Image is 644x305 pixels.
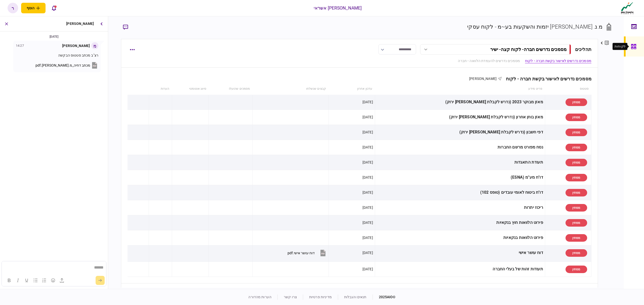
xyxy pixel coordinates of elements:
[363,267,373,272] div: [DATE]
[525,58,591,64] a: מסמכים נדרשים לאישור בקשת חברה - לקוח
[575,46,591,53] div: תהליכים
[566,249,587,257] div: ממתין
[40,277,49,284] button: Numbered list
[566,159,587,166] div: ממתין
[566,204,587,212] div: ממתין
[16,43,24,48] div: 14:27
[363,190,373,195] div: [DATE]
[615,44,625,49] div: לקוחות
[566,234,587,242] div: ממתין
[16,53,98,58] p: רצ"ב מכתב סטטוס הבקשה
[5,277,13,284] button: Bold
[375,83,545,95] th: פריט מידע
[373,294,396,300] div: © 2025 AIO
[284,295,297,299] a: צרו קשר
[363,160,373,165] div: [DATE]
[35,62,98,69] button: מכתב דחיה_מ.[PERSON_NAME].pdf
[66,16,94,31] div: [PERSON_NAME]
[566,189,587,196] div: ממתין
[363,235,373,240] div: [DATE]
[467,23,602,31] div: מ.נ. [PERSON_NAME] יזמות והשקעות בע~מ - לקוח עסקי
[620,2,635,14] img: client company logo
[377,157,543,168] div: תעודת התאגדות
[363,175,373,180] div: [DATE]
[377,217,543,228] div: פירוט הלוואות חוץ בנקאיות
[566,174,587,181] div: ממתין
[209,83,252,95] th: מסמכים שהועלו
[35,63,90,67] span: מכתב דחיה_מ.[PERSON_NAME].pdf
[91,42,98,49] div: מ
[363,145,373,150] div: [DATE]
[49,3,59,13] button: פתח רשימת התראות
[545,83,591,95] th: סטטוס
[2,261,106,274] iframe: Rich Text Area
[377,247,543,259] div: דוח עושר אישי
[490,47,567,52] div: מסמכים נדרשים חברה- לקוח קצה - ישיר
[566,114,587,121] div: ממתין
[31,277,40,284] button: Bullet list
[252,83,329,95] th: קבצים שנשלחו
[363,115,373,120] div: [DATE]
[363,220,373,225] div: [DATE]
[502,76,591,81] div: מסמכים נדרשים לאישור בקשת חברה - לקוח
[309,295,332,299] a: מדיניות פרטיות
[363,250,373,255] div: [DATE]
[2,34,106,39] div: [DATE]
[377,202,543,213] div: ריכוז יתרות
[363,205,373,210] div: [DATE]
[566,266,587,273] div: ממתין
[420,44,571,55] button: מסמכים נדרשים חברה- לקוח קצה- ישיר
[566,129,587,136] div: ממתין
[377,187,543,198] div: דו"ח ביטוח לאומי עובדים (טופס 102)
[377,232,543,243] div: פירוט הלוואות בנקאיות
[288,251,315,255] div: דוח עושר אישי.pdf
[377,96,543,108] div: מאזן מבוקר 2023 (נדרש לקבלת [PERSON_NAME] ירוק)
[149,83,172,95] th: הערות
[363,99,373,105] div: [DATE]
[566,98,587,106] div: ממתין
[469,77,497,81] span: [PERSON_NAME]
[62,43,90,48] div: [PERSON_NAME]
[14,277,22,284] button: Italic
[248,295,271,299] a: הערות מהדורה
[377,264,543,275] div: תעודות זהות של בעלי החברה
[566,219,587,227] div: ממתין
[458,58,520,64] a: מסמכים נדרשים להעמדת הלוואה - חברה
[22,277,31,284] button: Underline
[377,142,543,153] div: נסח מפורט מרשם החברות
[566,144,587,151] div: ממתין
[363,130,373,135] div: [DATE]
[21,3,46,13] button: פתח תפריט להוספת לקוח
[329,83,375,95] th: עדכון אחרון
[8,3,18,13] button: ר
[377,112,543,123] div: מאזן בוחן אחרון (נדרש לקבלת [PERSON_NAME] ירוק)
[377,127,543,138] div: דפי חשבון (נדרש לקבלת [PERSON_NAME] ירוק)
[344,295,367,299] a: תנאים והגבלות
[288,247,327,259] button: דוח עושר אישי.pdf
[377,172,543,183] div: דו"ח מע"מ (ESNA)
[314,5,362,11] div: [PERSON_NAME] אשראי
[172,83,209,95] th: סיווג אוטומטי
[49,277,57,284] button: Emojis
